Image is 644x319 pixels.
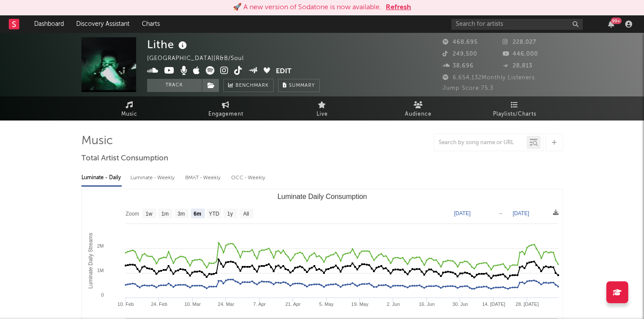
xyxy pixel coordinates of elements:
[130,170,176,185] div: Luminate - Weekly
[178,96,274,121] a: Engagement
[498,210,503,216] text: →
[184,301,201,307] text: 10. Mar
[351,301,369,307] text: 19. May
[317,109,328,120] span: Live
[611,18,622,24] div: 99 +
[177,211,185,217] text: 3m
[276,66,292,77] button: Edit
[387,301,400,307] text: 2. Jun
[243,211,249,217] text: All
[386,2,411,13] button: Refresh
[70,15,136,33] a: Discovery Assistant
[223,79,274,92] a: Benchmark
[253,301,266,307] text: 7. Apr
[81,96,178,121] a: Music
[452,301,468,307] text: 30. Jun
[405,109,432,120] span: Audience
[443,51,477,57] span: 249,500
[454,210,471,216] text: [DATE]
[231,170,266,185] div: OCC - Weekly
[97,268,103,273] text: 1M
[503,39,536,45] span: 228,027
[236,81,269,91] span: Benchmark
[145,211,152,217] text: 1w
[218,301,234,307] text: 24. Mar
[443,75,535,81] span: 6,654,132 Monthly Listeners
[493,109,536,120] span: Playlists/Charts
[319,301,334,307] text: 5. May
[81,153,168,164] span: Total Artist Consumption
[503,63,532,69] span: 28,813
[274,96,370,121] a: Live
[136,15,166,33] a: Charts
[194,211,201,217] text: 6m
[443,39,478,45] span: 468,695
[121,109,137,120] span: Music
[87,233,93,288] text: Luminate Daily Streams
[101,292,103,298] text: 0
[227,211,233,217] text: 1y
[513,210,529,216] text: [DATE]
[419,301,434,307] text: 16. Jun
[482,301,505,307] text: 14. [DATE]
[185,170,222,185] div: BMAT - Weekly
[289,83,315,88] span: Summary
[451,19,583,30] input: Search for artists
[81,170,122,185] div: Luminate - Daily
[467,96,563,121] a: Playlists/Charts
[161,211,169,217] text: 1m
[515,301,538,307] text: 28. [DATE]
[278,79,320,92] button: Summary
[97,243,103,248] text: 2M
[285,301,300,307] text: 21. Apr
[503,51,538,57] span: 446,000
[147,37,189,52] div: Lithe
[443,85,493,91] span: Jump Score: 75.3
[147,53,254,64] div: [GEOGRAPHIC_DATA] | R&B/Soul
[126,211,139,217] text: Zoom
[208,211,219,217] text: YTD
[117,301,134,307] text: 10. Feb
[370,96,467,121] a: Audience
[233,2,381,13] div: 🚀 A new version of Sodatone is now available.
[277,193,367,200] text: Luminate Daily Consumption
[208,109,243,120] span: Engagement
[608,21,614,28] button: 99+
[147,79,202,92] button: Track
[28,15,70,33] a: Dashboard
[443,63,474,69] span: 38,696
[151,301,167,307] text: 24. Feb
[434,139,527,146] input: Search by song name or URL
